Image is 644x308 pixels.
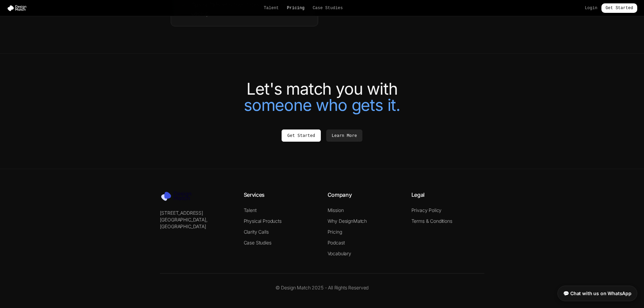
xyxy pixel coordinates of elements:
h4: Services [244,191,317,199]
img: Design Match [160,191,197,202]
a: Get Started [282,129,321,142]
h4: Legal [411,191,484,199]
a: Pricing [328,229,342,235]
a: Case Studies [244,240,271,245]
a: Get Started [601,3,637,13]
h4: Company [328,191,401,199]
a: Why DesignMatch [328,218,367,224]
p: [GEOGRAPHIC_DATA], [GEOGRAPHIC_DATA] [160,216,233,230]
a: Podcast [328,240,345,245]
img: Design Match [7,5,30,11]
a: Vocabulary [328,251,351,256]
a: Login [585,5,597,11]
a: Pricing [287,5,305,11]
a: Physical Products [244,218,282,224]
a: Mission [328,207,344,213]
span: someone who gets it. [244,95,400,115]
p: [STREET_ADDRESS] [160,210,233,216]
a: Terms & Conditions [411,218,452,224]
p: © Design Match 2025 - All Rights Reserved [160,284,484,291]
a: Case Studies [313,5,343,11]
a: Privacy Policy [411,207,442,213]
h2: Let's match you with [133,81,511,113]
a: Clarity Calls [244,229,269,235]
a: Talent [264,5,279,11]
a: Talent [244,207,257,213]
a: 💬 Chat with us on WhatsApp [557,286,637,301]
a: Learn More [326,129,362,142]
